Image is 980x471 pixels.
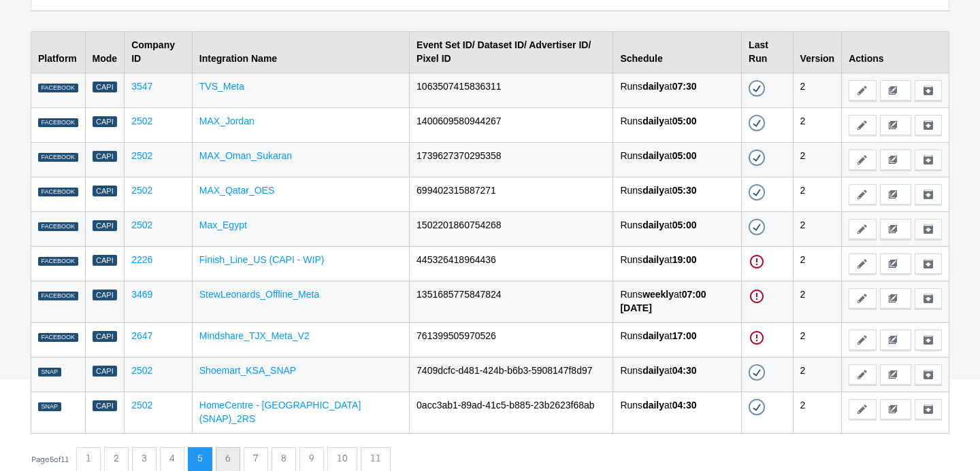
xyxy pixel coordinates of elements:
[793,142,842,177] td: 2
[199,365,296,376] a: Shoemart_KSA_SNAP
[93,255,118,266] div: Capi
[131,220,152,230] a: 2502
[642,116,664,126] strong: daily
[672,185,697,196] strong: 05:30
[410,142,613,177] td: 1739627370295358
[793,211,842,246] td: 2
[642,81,664,92] strong: daily
[93,186,118,197] div: Capi
[199,150,292,161] a: MAX_Oman_Sukaran
[613,177,742,211] td: Runs at
[672,150,697,161] strong: 05:00
[613,142,742,177] td: Runs at
[131,289,152,300] a: 3469
[613,322,742,357] td: Runs at
[642,185,664,196] strong: daily
[93,116,118,128] div: Capi
[85,31,125,73] th: Mode
[131,254,152,265] a: 2226
[31,455,69,464] div: Page 5 of 11
[793,177,842,211] td: 2
[31,31,86,73] th: Platform
[199,185,275,196] a: MAX_Qatar_OES
[613,107,742,142] td: Runs at
[672,365,697,376] strong: 04:30
[642,254,664,265] strong: daily
[131,365,152,376] a: 2502
[93,366,118,377] div: Capi
[793,281,842,322] td: 2
[682,289,706,300] strong: 07:00
[93,400,118,412] div: Capi
[672,116,697,126] strong: 05:00
[38,118,78,128] div: FACEBOOK
[642,400,664,411] strong: daily
[410,281,613,322] td: 1351685775847824
[131,81,152,92] a: 3547
[38,292,78,301] div: FACEBOOK
[38,257,78,266] div: FACEBOOK
[613,73,742,107] td: Runs at
[410,357,613,391] td: 7409dcfc-d481-424b-b6b3-5908147f8d97
[38,84,78,93] div: FACEBOOK
[613,211,742,246] td: Runs at
[613,246,742,281] td: Runs at
[613,391,742,433] td: Runs at
[93,82,118,93] div: Capi
[93,290,118,301] div: Capi
[642,150,664,161] strong: daily
[131,150,152,161] a: 2502
[131,185,152,196] a: 2502
[410,177,613,211] td: 699402315887271
[793,357,842,391] td: 2
[672,220,697,230] strong: 05:00
[410,31,613,73] th: Event Set ID/ Dataset ID/ Advertiser ID/ Pixel ID
[131,116,152,126] a: 2502
[192,31,409,73] th: Integration Name
[410,246,613,281] td: 445326418964436
[93,151,118,162] div: Capi
[125,31,193,73] th: Company ID
[793,107,842,142] td: 2
[642,289,674,300] strong: weekly
[410,107,613,142] td: 1400609580944267
[793,246,842,281] td: 2
[613,31,742,73] th: Schedule
[742,31,793,73] th: Last Run
[131,400,152,411] a: 2502
[199,330,310,341] a: Mindshare_TJX_Meta_V2
[38,333,78,343] div: FACEBOOK
[38,402,61,412] div: SNAP
[672,400,697,411] strong: 04:30
[672,81,697,92] strong: 07:30
[199,81,244,92] a: TVS_Meta
[410,322,613,357] td: 761399505970526
[793,322,842,357] td: 2
[793,391,842,433] td: 2
[642,365,664,376] strong: daily
[642,330,664,341] strong: daily
[793,31,842,73] th: Version
[793,73,842,107] td: 2
[199,116,255,126] a: MAX_Jordan
[410,211,613,246] td: 1502201860754268
[613,281,742,322] td: Runs at
[672,254,697,265] strong: 19:00
[93,220,118,232] div: Capi
[199,289,319,300] a: StewLeonards_Offline_Meta
[410,73,613,107] td: 1063507415836311
[38,222,78,232] div: FACEBOOK
[131,330,152,341] a: 2647
[38,153,78,162] div: FACEBOOK
[199,254,325,265] a: Finish_Line_US (CAPI - WIP)
[410,391,613,433] td: 0acc3ab1-89ad-41c5-b885-23b2623f68ab
[38,368,61,377] div: SNAP
[199,220,247,230] a: Max_Egypt
[842,31,949,73] th: Actions
[613,357,742,391] td: Runs at
[672,330,697,341] strong: 17:00
[38,188,78,197] div: FACEBOOK
[93,331,118,343] div: Capi
[620,302,651,313] strong: [DATE]
[642,220,664,230] strong: daily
